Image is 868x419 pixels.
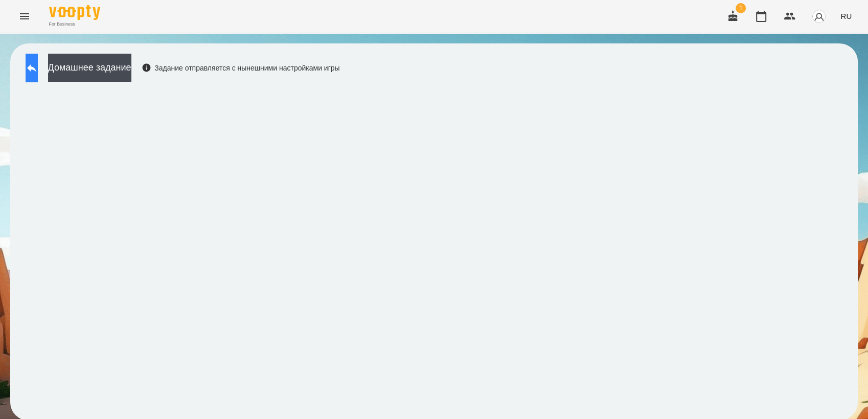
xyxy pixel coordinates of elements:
[12,4,37,29] button: Menu
[736,3,746,13] span: 1
[49,5,100,20] img: Voopty Logo
[48,54,131,82] button: Домашнее задание
[840,11,852,21] span: RU
[142,63,340,73] div: Задание отправляется с нынешними настройками игры
[836,7,856,26] button: RU
[49,21,100,28] span: For Business
[812,9,826,24] img: avatar_s.png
